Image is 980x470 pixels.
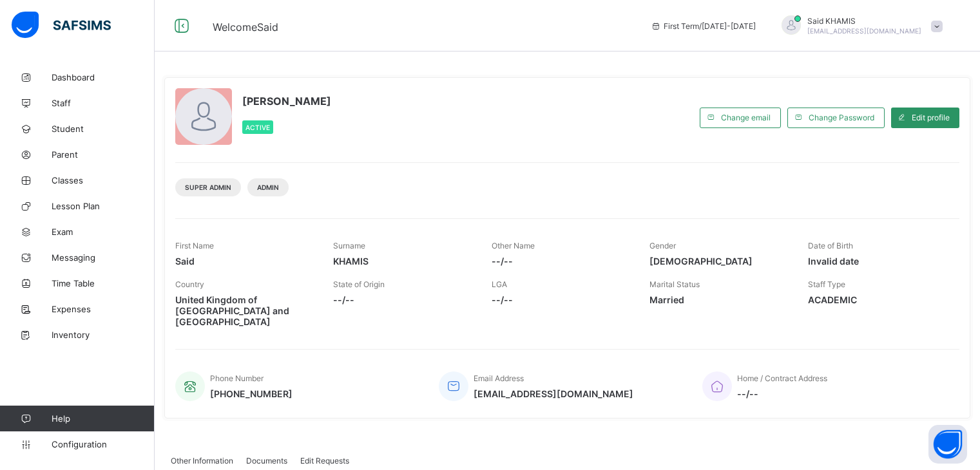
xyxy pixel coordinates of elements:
[769,15,949,37] div: SaidKHAMIS
[333,241,365,250] span: Surname
[245,124,270,131] span: Active
[242,95,331,108] span: [PERSON_NAME]
[210,373,264,383] span: Phone Number
[492,256,630,267] span: --/--
[210,388,293,399] span: [PHONE_NUMBER]
[807,27,921,35] span: [EMAIL_ADDRESS][DOMAIN_NAME]
[333,279,385,289] span: State of Origin
[492,241,535,250] span: Other Name
[649,241,676,250] span: Gender
[52,227,155,237] span: Exam
[807,16,921,26] span: Said KHAMIS
[185,183,231,191] span: Super Admin
[52,330,155,340] span: Inventory
[809,113,874,122] span: Change Password
[246,456,287,465] span: Documents
[474,388,633,399] span: [EMAIL_ADDRESS][DOMAIN_NAME]
[52,413,154,424] span: Help
[52,98,155,108] span: Staff
[52,201,155,211] span: Lesson Plan
[474,373,524,383] span: Email Address
[808,294,946,305] span: ACADEMIC
[808,279,845,289] span: Staff Type
[333,294,472,305] span: --/--
[52,175,155,185] span: Classes
[649,294,788,305] span: Married
[721,113,771,122] span: Change email
[808,256,946,267] span: Invalid date
[175,279,204,289] span: Country
[52,149,155,160] span: Parent
[52,278,155,288] span: Time Table
[257,183,279,191] span: Admin
[213,21,278,33] span: Welcome Said
[171,456,233,465] span: Other Information
[492,279,507,289] span: LGA
[737,388,827,399] span: --/--
[52,304,155,314] span: Expenses
[333,256,472,267] span: KHAMIS
[52,252,155,263] span: Messaging
[52,72,155,82] span: Dashboard
[737,373,827,383] span: Home / Contract Address
[492,294,630,305] span: --/--
[649,256,788,267] span: [DEMOGRAPHIC_DATA]
[649,279,700,289] span: Marital Status
[12,12,111,39] img: safsims
[52,124,155,134] span: Student
[808,241,853,250] span: Date of Birth
[300,456,349,465] span: Edit Requests
[912,113,950,122] span: Edit profile
[175,256,314,267] span: Said
[651,21,756,31] span: session/term information
[175,241,214,250] span: First Name
[52,439,154,449] span: Configuration
[175,294,314,327] span: United Kingdom of [GEOGRAPHIC_DATA] and [GEOGRAPHIC_DATA]
[928,425,967,464] button: Open asap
